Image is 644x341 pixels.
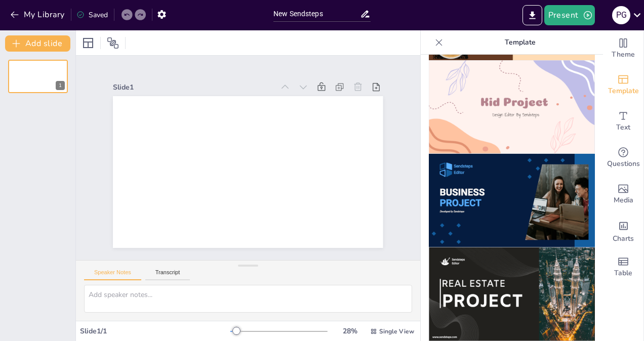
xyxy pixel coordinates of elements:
div: Get real-time input from your audience [603,140,643,176]
button: Present [544,5,595,25]
span: Single View [379,327,414,335]
span: Questions [607,158,640,169]
span: Theme [612,49,635,60]
div: 28 % [338,326,362,336]
div: 1 [56,81,65,90]
div: Slide 1 [222,224,383,234]
div: Saved [76,10,108,20]
img: thumb-10.png [429,154,595,247]
div: 1 [8,60,68,93]
p: Template [447,30,593,55]
span: Position [107,37,119,49]
div: Add charts and graphs [603,212,643,249]
div: Change the overall theme [603,30,643,67]
button: P G [612,5,630,25]
span: Media [614,195,633,206]
button: Add slide [5,35,70,52]
img: thumb-9.png [429,60,595,154]
input: Insert title [273,7,360,21]
div: Add a table [603,249,643,285]
button: Export to PowerPoint [522,5,542,25]
button: My Library [8,7,69,23]
span: Table [614,268,632,279]
button: Transcript [145,269,190,280]
div: P G [612,6,630,24]
div: Slide 1 / 1 [80,326,230,336]
div: Layout [80,35,96,51]
button: Speaker Notes [84,269,141,280]
span: Template [608,86,639,97]
div: Add images, graphics, shapes or video [603,176,643,212]
img: thumb-11.png [429,247,595,341]
div: Add ready made slides [603,67,643,103]
div: Add text boxes [603,103,643,140]
span: Charts [613,233,634,244]
span: Text [616,122,630,133]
